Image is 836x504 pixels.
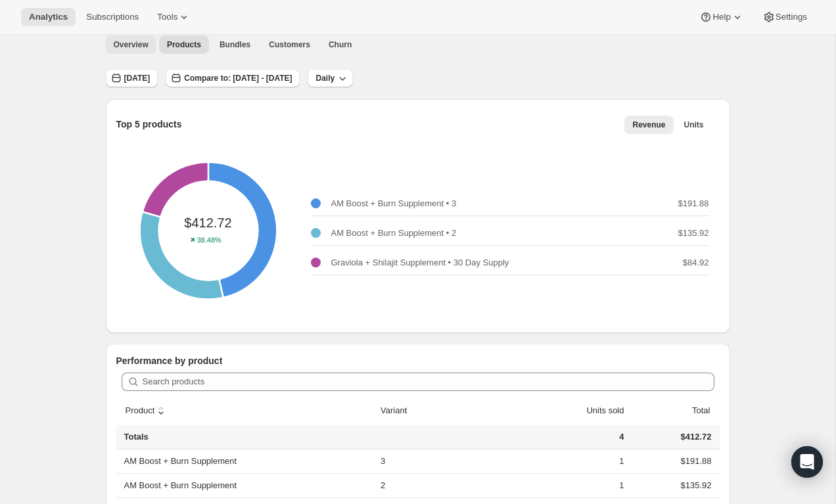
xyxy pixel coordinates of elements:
[157,12,177,22] span: Tools
[116,449,377,473] th: AM Boost + Burn Supplement
[632,120,665,130] span: Revenue
[628,449,719,473] td: $191.88
[116,354,720,367] p: Performance by product
[315,73,335,83] span: Daily
[507,425,628,449] td: 4
[628,473,719,497] td: $135.92
[114,39,149,50] span: Overview
[691,8,751,26] button: Help
[331,256,509,269] p: Graviola + Shilajit Supplement • 30 Day Supply
[791,446,823,478] div: Open Intercom Messenger
[678,227,709,240] p: $135.92
[776,12,807,22] span: Settings
[124,73,151,83] span: [DATE]
[684,120,704,130] span: Units
[166,69,300,87] button: Compare to: [DATE] - [DATE]
[21,8,76,26] button: Analytics
[755,8,815,26] button: Settings
[78,8,147,26] button: Subscriptions
[116,118,182,131] p: Top 5 products
[124,398,170,423] button: sort ascending byProduct
[377,449,507,473] td: 3
[116,425,377,449] th: Totals
[379,398,422,423] button: Variant
[377,473,507,497] td: 2
[308,69,353,87] button: Daily
[220,39,250,50] span: Bundles
[677,398,712,423] button: Total
[571,398,626,423] button: Units sold
[149,8,198,26] button: Tools
[683,256,709,269] p: $84.92
[86,12,139,22] span: Subscriptions
[331,197,457,210] p: AM Boost + Burn Supplement • 3
[29,12,68,22] span: Analytics
[628,425,719,449] td: $412.72
[143,373,714,391] input: Search products
[507,449,628,473] td: 1
[678,197,709,210] p: $191.88
[712,12,730,22] span: Help
[331,227,457,240] p: AM Boost + Burn Supplement • 2
[269,39,310,50] span: Customers
[329,39,352,50] span: Churn
[184,73,292,83] span: Compare to: [DATE] - [DATE]
[167,39,201,50] span: Products
[507,473,628,497] td: 1
[106,69,158,87] button: [DATE]
[116,473,377,497] th: AM Boost + Burn Supplement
